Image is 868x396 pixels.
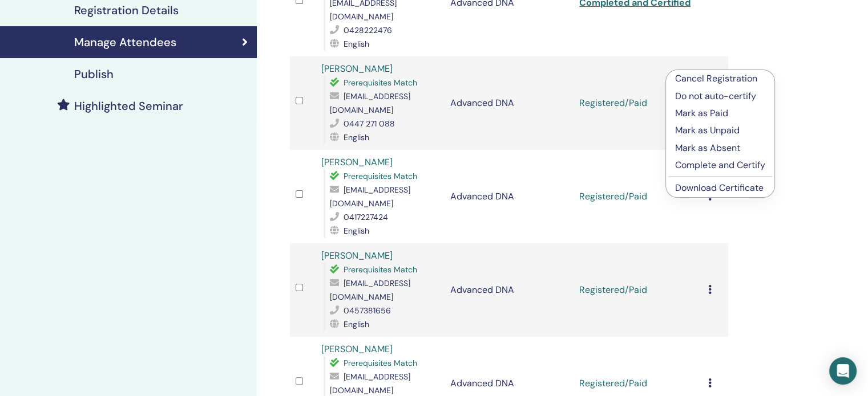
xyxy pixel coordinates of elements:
[330,91,410,115] span: [EMAIL_ADDRESS][DOMAIN_NAME]
[344,305,391,316] span: 0457381656
[321,343,393,355] a: [PERSON_NAME]
[344,226,369,236] span: English
[344,25,392,35] span: 0428222476
[344,264,417,275] span: Prerequisites Match
[675,89,765,103] p: Do not auto-certify
[675,182,764,194] a: Download Certificate
[675,141,765,155] p: Mark as Absent
[321,63,393,75] a: [PERSON_NAME]
[829,357,857,385] div: Open Intercom Messenger
[344,319,369,329] span: English
[344,77,417,88] span: Prerequisites Match
[344,119,395,129] span: 0447 271 088
[675,72,765,85] p: Cancel Registration
[321,250,393,262] a: [PERSON_NAME]
[344,132,369,142] span: English
[344,39,369,49] span: English
[74,3,179,17] h4: Registration Details
[344,171,417,181] span: Prerequisites Match
[445,243,574,337] td: Advanced DNA
[330,278,410,302] span: [EMAIL_ADDRESS][DOMAIN_NAME]
[445,56,574,150] td: Advanced DNA
[344,212,388,222] span: 0417227424
[344,358,417,368] span: Prerequisites Match
[330,371,410,395] span: [EMAIL_ADDRESS][DOMAIN_NAME]
[330,185,410,209] span: [EMAIL_ADDRESS][DOMAIN_NAME]
[74,35,176,49] h4: Manage Attendees
[675,158,765,172] p: Complete and Certify
[74,67,114,81] h4: Publish
[445,150,574,243] td: Advanced DNA
[74,99,183,113] h4: Highlighted Seminar
[675,124,765,137] p: Mark as Unpaid
[675,107,765,120] p: Mark as Paid
[321,156,393,168] a: [PERSON_NAME]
